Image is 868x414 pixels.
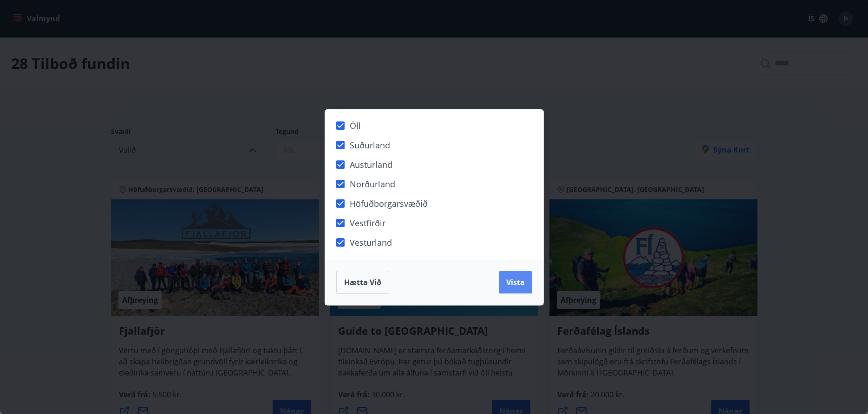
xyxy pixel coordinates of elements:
span: Höfuðborgarsvæðið [350,197,428,210]
span: Hætta við [344,277,381,287]
span: Norðurland [350,178,395,190]
button: Hætta við [336,271,389,294]
span: Suðurland [350,139,390,151]
span: Öll [350,120,361,132]
span: Vista [506,277,525,287]
span: Vestfirðir [350,217,385,229]
span: Austurland [350,159,392,171]
button: Vista [499,271,532,293]
span: Vesturland [350,236,392,248]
